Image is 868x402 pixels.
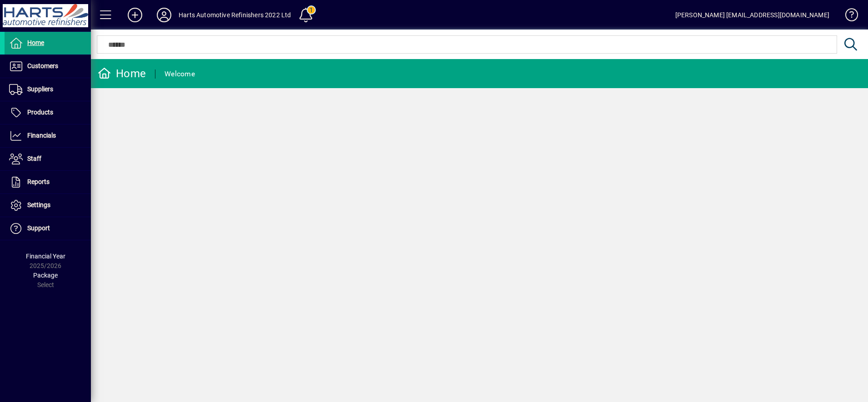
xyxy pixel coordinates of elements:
[27,201,50,208] span: Settings
[5,101,91,124] a: Products
[179,8,291,22] div: Harts Automotive Refinishers 2022 Ltd
[120,7,150,23] button: Add
[5,217,91,240] a: Support
[27,155,41,162] span: Staff
[27,224,50,232] span: Support
[150,7,179,23] button: Profile
[27,85,53,93] span: Suppliers
[675,8,829,22] div: [PERSON_NAME] [EMAIL_ADDRESS][DOMAIN_NAME]
[27,178,50,185] span: Reports
[26,253,65,260] span: Financial Year
[5,78,91,101] a: Suppliers
[5,55,91,78] a: Customers
[27,62,58,69] span: Customers
[5,148,91,170] a: Staff
[27,109,53,116] span: Products
[5,194,91,217] a: Settings
[27,132,56,139] span: Financials
[27,39,44,46] span: Home
[33,272,58,279] span: Package
[165,67,195,81] div: Welcome
[838,2,857,31] a: Knowledge Base
[5,124,91,147] a: Financials
[5,171,91,194] a: Reports
[98,66,146,81] div: Home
